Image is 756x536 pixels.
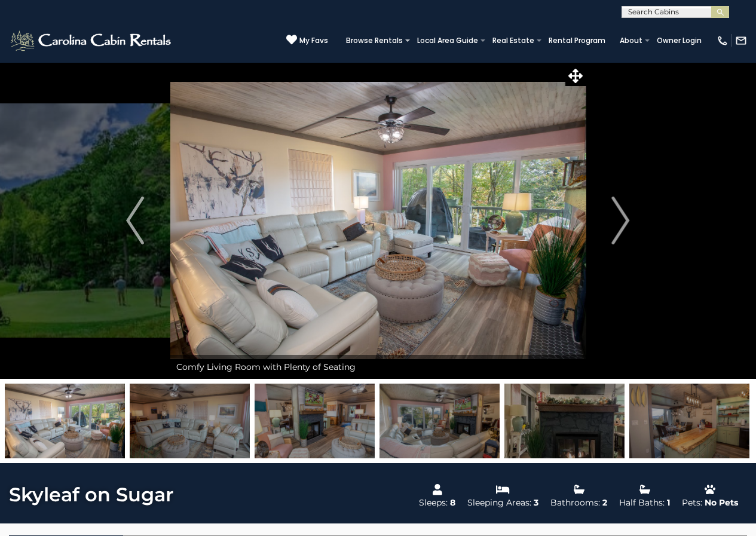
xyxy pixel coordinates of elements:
[379,384,500,458] img: 163271270
[411,32,484,49] a: Local Area Guide
[486,32,540,49] a: Real Estate
[286,34,328,47] a: My Favs
[612,197,630,244] img: arrow
[340,32,409,49] a: Browse Rentals
[126,197,144,244] img: arrow
[629,384,749,458] img: 163271272
[586,62,656,379] button: Next
[299,35,328,46] span: My Favs
[5,384,125,458] img: 163271267
[735,35,747,47] img: mail-regular-white.png
[170,355,586,379] div: Comfy Living Room with Plenty of Seating
[130,384,250,458] img: 163271268
[717,35,729,47] img: phone-regular-white.png
[9,29,175,53] img: White-1-2.png
[614,32,648,49] a: About
[504,384,625,458] img: 163271271
[255,384,375,458] img: 163271269
[543,32,611,49] a: Rental Program
[100,62,170,379] button: Previous
[651,32,708,49] a: Owner Login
